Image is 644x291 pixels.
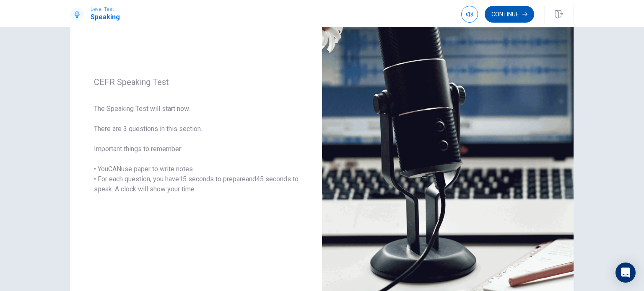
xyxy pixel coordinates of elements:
span: CEFR Speaking Test [94,77,299,87]
span: The Speaking Test will start now. There are 3 questions in this section. Important things to reme... [94,104,299,194]
span: Level Test [91,6,120,12]
u: CAN [108,165,121,173]
h1: Speaking [91,12,120,22]
div: Open Intercom Messenger [615,263,636,283]
u: 15 seconds to prepare [179,175,246,183]
button: Continue [485,6,534,23]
